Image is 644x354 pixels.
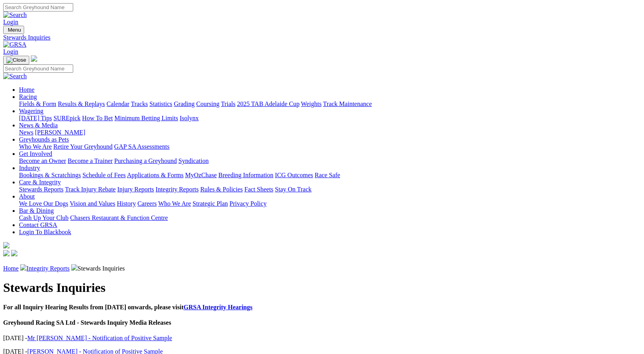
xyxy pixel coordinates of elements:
a: Get Involved [19,150,52,157]
a: Become an Owner [19,157,66,164]
a: Care & Integrity [19,179,61,186]
a: News [19,129,33,136]
a: Results & Replays [58,100,105,107]
div: About [19,200,641,207]
a: Stay On Track [275,186,311,193]
div: Care & Integrity [19,186,641,193]
a: Grading [174,100,195,107]
a: Greyhounds as Pets [19,136,69,143]
h1: Stewards Inquiries [3,280,641,295]
a: MyOzChase [185,172,217,178]
a: 2025 TAB Adelaide Cup [237,100,299,107]
a: Stewards Reports [19,186,63,193]
input: Search [3,64,73,73]
a: Weights [301,100,322,107]
a: Retire Your Greyhound [53,143,113,150]
a: Strategic Plan [193,200,228,207]
b: For all Inquiry Hearing Results from [DATE] onwards, please visit [3,304,252,310]
a: ICG Outcomes [275,172,313,178]
a: Chasers Restaurant & Function Centre [70,214,168,221]
a: Become a Trainer [68,157,113,164]
input: Search [3,3,73,11]
img: GRSA [3,41,27,48]
a: [PERSON_NAME] [35,129,85,136]
img: Close [6,57,26,63]
a: Tracks [131,100,148,107]
a: Home [3,265,19,272]
a: Login [3,19,18,25]
a: Stewards Inquiries [3,34,641,41]
a: Coursing [196,100,220,107]
a: Who We Are [19,143,52,150]
div: Racing [19,100,641,108]
a: Login [3,48,18,55]
a: [DATE] Tips [19,115,52,121]
a: Mr [PERSON_NAME] - Notification of Positive Sample [27,335,172,341]
img: Search [3,11,27,19]
img: logo-grsa-white.png [31,55,37,62]
a: How To Bet [82,115,113,121]
img: chevron-right.svg [20,264,27,271]
a: Purchasing a Greyhound [114,157,177,164]
a: Track Injury Rebate [65,186,116,193]
a: Isolynx [180,115,199,121]
div: News & Media [19,129,641,136]
a: Industry [19,165,40,171]
a: Statistics [150,100,172,107]
img: twitter.svg [11,250,17,256]
a: GAP SA Assessments [114,143,170,150]
a: Fields & Form [19,100,56,107]
a: Track Maintenance [323,100,372,107]
a: Vision and Values [70,200,115,207]
a: We Love Our Dogs [19,200,68,207]
a: Fact Sheets [244,186,273,193]
div: Greyhounds as Pets [19,143,641,150]
div: Industry [19,172,641,179]
a: GRSA Integrity Hearings [184,304,252,310]
a: Contact GRSA [19,221,57,228]
a: Home [19,86,34,93]
a: Rules & Policies [200,186,243,193]
a: Cash Up Your Club [19,214,68,221]
h4: Greyhound Racing SA Ltd - Stewards Inquiry Media Releases [3,319,641,326]
a: Integrity Reports [155,186,199,193]
a: Careers [137,200,157,207]
div: Get Involved [19,157,641,165]
p: Stewards Inquiries [3,264,641,272]
button: Toggle navigation [3,26,24,34]
a: About [19,193,35,200]
a: Calendar [106,100,129,107]
a: Bar & Dining [19,207,54,214]
p: [DATE] - [3,335,641,342]
a: Wagering [19,108,44,114]
a: SUREpick [53,115,80,121]
span: Menu [8,27,21,33]
a: Schedule of Fees [82,172,125,178]
a: History [117,200,136,207]
img: Search [3,73,27,80]
img: chevron-right.svg [71,264,78,271]
a: Minimum Betting Limits [114,115,178,121]
a: Breeding Information [218,172,273,178]
a: News & Media [19,122,58,129]
img: facebook.svg [3,250,9,256]
div: Bar & Dining [19,214,641,221]
img: logo-grsa-white.png [3,242,9,248]
a: Bookings & Scratchings [19,172,81,178]
a: Trials [221,100,235,107]
a: Injury Reports [117,186,154,193]
a: Applications & Forms [127,172,184,178]
a: Login To Blackbook [19,229,71,235]
a: Integrity Reports [27,265,70,272]
button: Toggle navigation [3,56,29,64]
div: Wagering [19,115,641,122]
a: Syndication [178,157,208,164]
a: Privacy Policy [229,200,267,207]
a: Racing [19,93,37,100]
a: Who We Are [158,200,191,207]
a: Race Safe [314,172,340,178]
